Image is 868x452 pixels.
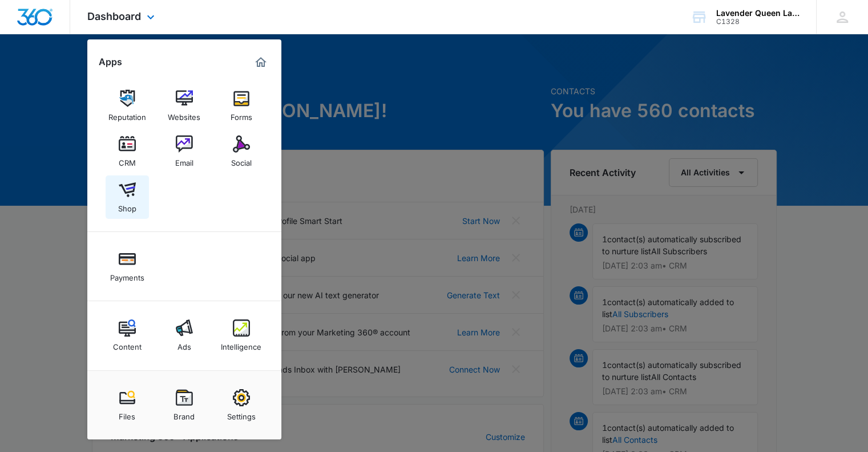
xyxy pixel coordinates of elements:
[106,175,149,219] a: Shop
[87,10,141,22] span: Dashboard
[220,130,263,173] a: Social
[99,57,122,67] h2: Apps
[106,314,149,357] a: Content
[227,406,256,421] div: Settings
[106,84,149,127] a: Reputation
[220,383,263,427] a: Settings
[110,267,144,282] div: Payments
[168,107,200,122] div: Websites
[220,314,263,357] a: Intelligence
[175,153,193,167] div: Email
[113,337,142,351] div: Content
[177,337,191,351] div: Ads
[231,153,252,167] div: Social
[173,406,195,421] div: Brand
[716,9,800,18] div: account name
[108,107,146,122] div: Reputation
[163,84,206,127] a: Websites
[106,245,149,288] a: Payments
[220,84,263,127] a: Forms
[106,383,149,427] a: Files
[163,383,206,427] a: Brand
[118,198,136,213] div: Shop
[106,130,149,173] a: CRM
[221,337,261,351] div: Intelligence
[163,130,206,173] a: Email
[231,107,252,122] div: Forms
[163,314,206,357] a: Ads
[716,18,800,26] div: account id
[252,53,270,71] a: Marketing 360® Dashboard
[119,406,135,421] div: Files
[119,153,136,167] div: CRM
